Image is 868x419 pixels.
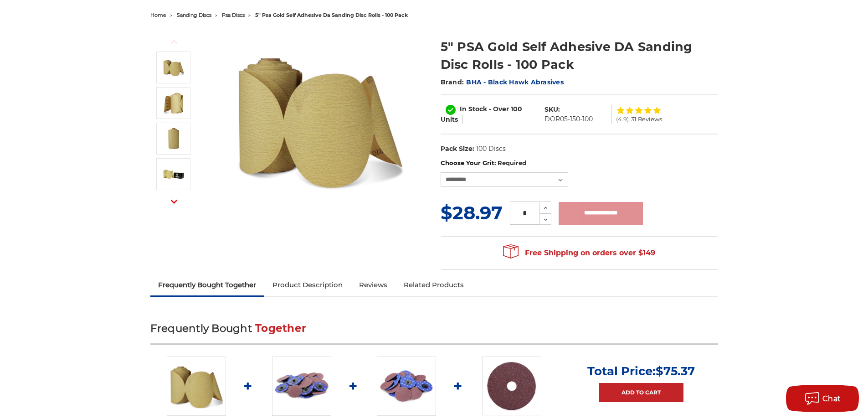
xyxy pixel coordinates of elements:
[466,78,564,86] a: BHA - Black Hawk Abrasives
[177,12,211,18] a: sanding discs
[441,202,503,224] span: $28.97
[255,12,408,18] span: 5" psa gold self adhesive da sanding disc rolls - 100 pack
[162,127,185,150] img: 5 inch gold discs on a roll
[163,192,185,212] button: Next
[351,275,395,295] a: Reviews
[822,394,841,403] span: Chat
[511,105,522,113] span: 100
[222,12,245,18] a: psa discs
[656,364,695,378] span: $75.37
[786,385,859,412] button: Chat
[441,115,458,124] span: Units
[489,105,509,113] span: - Over
[150,322,252,335] span: Frequently Bought
[228,28,411,211] img: 5" Sticky Backed Sanding Discs on a roll
[460,105,487,113] span: In Stock
[150,275,265,295] a: Frequently Bought Together
[163,32,185,52] button: Previous
[441,144,474,154] dt: Pack Size:
[616,116,629,122] span: (4.9)
[476,144,506,154] dd: 100 Discs
[162,92,185,114] img: 5" PSA Gold Sanding Discs on a Roll
[544,114,593,124] dd: DOR05-150-100
[544,105,560,114] dt: SKU:
[599,383,683,402] a: Add to Cart
[587,364,695,378] p: Total Price:
[441,38,718,73] h1: 5" PSA Gold Self Adhesive DA Sanding Disc Rolls - 100 Pack
[441,159,718,168] label: Choose Your Grit:
[441,78,464,86] span: Brand:
[395,275,472,295] a: Related Products
[162,163,185,186] img: Black hawk abrasives gold psa discs on a roll
[150,12,166,18] a: home
[255,322,306,335] span: Together
[503,244,655,262] span: Free Shipping on orders over $149
[631,116,662,122] span: 31 Reviews
[498,159,526,166] small: Required
[167,357,226,416] img: 5" Sticky Backed Sanding Discs on a roll
[264,275,351,295] a: Product Description
[162,56,185,79] img: 5" Sticky Backed Sanding Discs on a roll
